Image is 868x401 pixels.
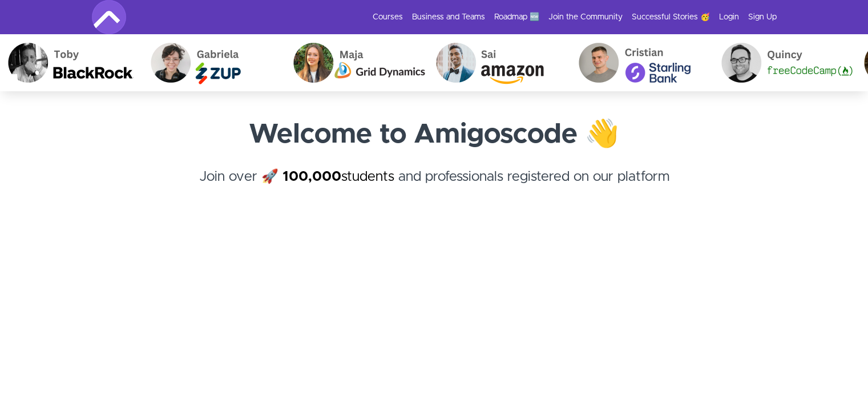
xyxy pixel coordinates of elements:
a: Login [719,11,739,23]
a: 100,000students [282,170,394,184]
img: Maja [284,34,427,91]
strong: Welcome to Amigoscode 👋 [249,121,619,148]
strong: 100,000 [282,170,341,184]
img: Cristian [570,34,712,91]
a: Join the Community [548,11,623,23]
a: Business and Teams [412,11,485,23]
a: Sign Up [748,11,777,23]
h4: Join over 🚀 and professionals registered on our platform [92,167,777,208]
a: Successful Stories 🥳 [632,11,710,23]
a: Roadmap 🆕 [494,11,539,23]
img: Quincy [712,34,855,91]
img: Sai [427,34,570,91]
a: Courses [373,11,403,23]
img: Gabriela [142,34,284,91]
